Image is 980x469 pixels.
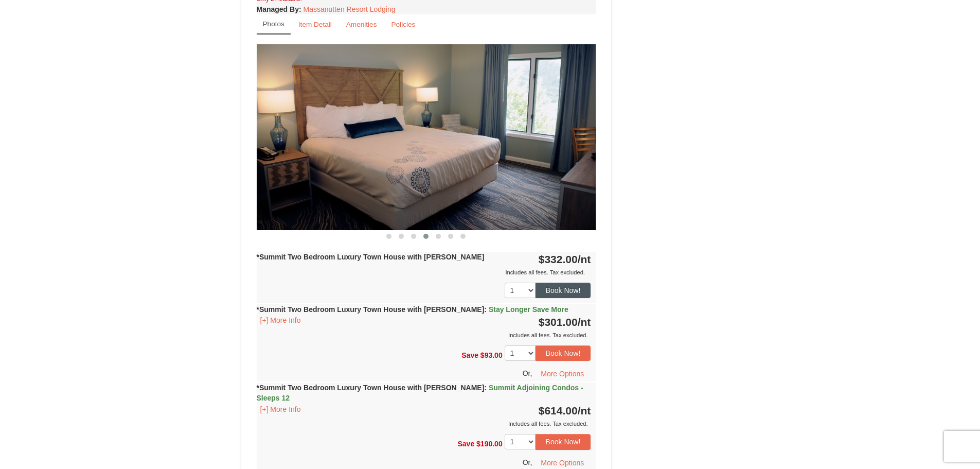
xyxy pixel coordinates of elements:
span: Or, [523,369,532,377]
button: Book Now! [536,345,591,361]
small: Item Detail [298,21,332,28]
strong: *Summit Two Bedroom Luxury Town House with [PERSON_NAME] [257,384,583,402]
div: Includes all fees. Tax excluded. [257,419,591,429]
a: Photos [257,14,291,34]
span: $614.00 [539,405,578,416]
strong: $332.00 [539,253,591,265]
small: Photos [263,20,284,28]
button: [+] More Info [257,315,305,326]
span: Or, [523,458,532,466]
strong: *Summit Two Bedroom Luxury Town House with [PERSON_NAME] [257,253,485,261]
a: Policies [384,14,422,34]
button: [+] More Info [257,404,305,415]
span: Summit Adjoining Condos - Sleeps 12 [257,384,583,402]
div: Includes all fees. Tax excluded. [257,267,591,277]
span: : [484,384,487,392]
span: Save [461,351,478,359]
span: $190.00 [476,440,503,448]
button: More Options [534,366,591,381]
span: Save [457,440,474,448]
a: Item Detail [292,14,338,34]
span: : [484,305,487,314]
a: Massanutten Resort Lodging [304,5,396,13]
span: $301.00 [539,316,578,328]
img: 18876286-104-e3bb2b46.png [257,44,596,230]
div: Includes all fees. Tax excluded. [257,330,591,340]
button: Book Now! [536,283,591,298]
button: Book Now! [536,434,591,449]
span: Stay Longer Save More [489,305,568,314]
span: $93.00 [480,351,503,359]
small: Amenities [346,21,377,28]
a: Amenities [340,14,384,34]
span: /nt [578,316,591,328]
span: /nt [578,405,591,416]
strong: : [257,5,301,13]
strong: *Summit Two Bedroom Luxury Town House with [PERSON_NAME] [257,305,568,314]
small: Policies [391,21,415,28]
span: Managed By [257,5,299,13]
span: /nt [578,253,591,265]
